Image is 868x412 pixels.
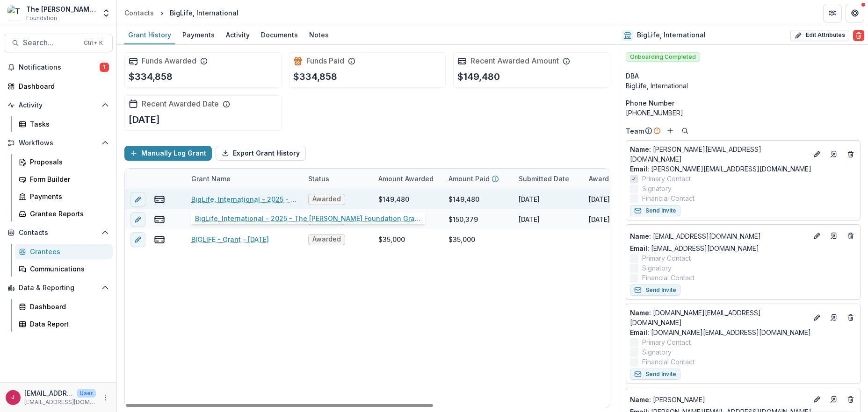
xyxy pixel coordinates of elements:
[154,194,165,205] button: view-payments
[312,195,341,203] span: Awarded
[519,194,540,204] div: [DATE]
[642,357,694,367] span: Financial Contact
[626,108,861,118] div: [PHONE_NUMBER]
[303,169,373,189] div: Status
[19,139,98,147] span: Workflows
[129,70,173,84] p: $334,858
[130,232,145,247] button: edit
[124,26,175,44] a: Grant History
[4,280,113,295] button: Open Data & Reporting
[853,30,864,41] button: Delete
[142,99,219,108] h2: Recent Awarded Date
[373,169,443,189] div: Amount Awarded
[306,57,344,65] h2: Funds Paid
[626,81,861,91] div: BigLife, International
[519,214,540,224] div: [DATE]
[826,228,841,243] a: Go to contact
[373,174,439,184] div: Amount Awarded
[583,169,653,189] div: Award Date
[121,6,242,20] nav: breadcrumb
[124,28,175,42] div: Grant History
[630,232,651,240] span: Name :
[170,8,239,18] div: BigLife, International
[457,70,500,84] p: $149,480
[19,284,98,292] span: Data & Reporting
[630,328,649,336] span: Email:
[26,14,57,22] span: Foundation
[30,192,105,201] div: Payments
[846,4,864,22] button: Get Help
[630,308,808,327] a: Name: [DOMAIN_NAME][EMAIL_ADDRESS][DOMAIN_NAME]
[30,119,105,129] div: Tasks
[257,26,302,44] a: Documents
[448,214,478,224] div: $150,379
[216,146,306,161] button: Export Grant History
[630,231,808,241] a: Name: [EMAIL_ADDRESS][DOMAIN_NAME]
[303,174,335,184] div: Status
[222,28,253,42] div: Activity
[15,154,113,170] a: Proposals
[680,125,691,136] button: Search
[19,64,100,71] span: Notifications
[626,126,644,136] p: Team
[642,337,691,347] span: Primary Contact
[30,247,105,256] div: Grantees
[30,319,105,329] div: Data Report
[642,174,691,184] span: Primary Contact
[26,4,96,14] div: The [PERSON_NAME] Foundation
[30,174,105,184] div: Form Builder
[826,392,841,407] a: Go to contact
[630,231,808,241] p: [EMAIL_ADDRESS][DOMAIN_NAME]
[626,71,639,81] span: DBA
[513,174,575,184] div: Submitted Date
[257,28,302,42] div: Documents
[443,169,513,189] div: Amount Paid
[191,234,269,244] a: BIGLIFE - Grant - [DATE]
[642,193,694,203] span: Financial Contact
[826,147,841,162] a: Go to contact
[15,299,113,314] a: Dashboard
[630,327,811,337] a: Email: [DOMAIN_NAME][EMAIL_ADDRESS][DOMAIN_NAME]
[129,113,160,127] p: [DATE]
[82,38,105,48] div: Ctrl + K
[30,157,105,167] div: Proposals
[15,206,113,221] a: Grantee Reports
[142,57,196,65] h2: Funds Awarded
[630,244,649,252] span: Email:
[77,389,96,398] p: User
[24,388,73,398] p: [EMAIL_ADDRESS][DOMAIN_NAME]
[630,164,811,174] a: Email: [PERSON_NAME][EMAIL_ADDRESS][DOMAIN_NAME]
[12,394,15,400] div: jcline@bolickfoundation.org
[637,31,706,39] h2: BigLife, International
[630,284,680,296] button: Send Invite
[642,273,694,283] span: Financial Contact
[470,57,559,65] h2: Recent Awarded Amount
[790,30,849,41] button: Edit Attributes
[124,8,154,18] div: Contacts
[630,395,808,405] p: [PERSON_NAME]
[626,98,674,108] span: Phone Number
[826,310,841,325] a: Go to contact
[186,169,303,189] div: Grant Name
[630,308,808,327] p: [DOMAIN_NAME][EMAIL_ADDRESS][DOMAIN_NAME]
[4,78,113,94] a: Dashboard
[130,212,145,227] button: edit
[305,26,333,44] a: Notes
[448,194,479,204] div: $149,480
[845,394,856,405] button: Deletes
[811,312,823,323] button: Edit
[589,214,610,224] div: [DATE]
[630,369,680,380] button: Send Invite
[7,6,22,21] img: The Bolick Foundation
[811,149,823,160] button: Edit
[665,125,676,136] button: Add
[589,194,610,204] div: [DATE]
[19,101,98,109] span: Activity
[312,215,341,223] span: Awarded
[121,6,158,20] a: Contacts
[630,145,651,153] span: Name :
[845,149,856,160] button: Deletes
